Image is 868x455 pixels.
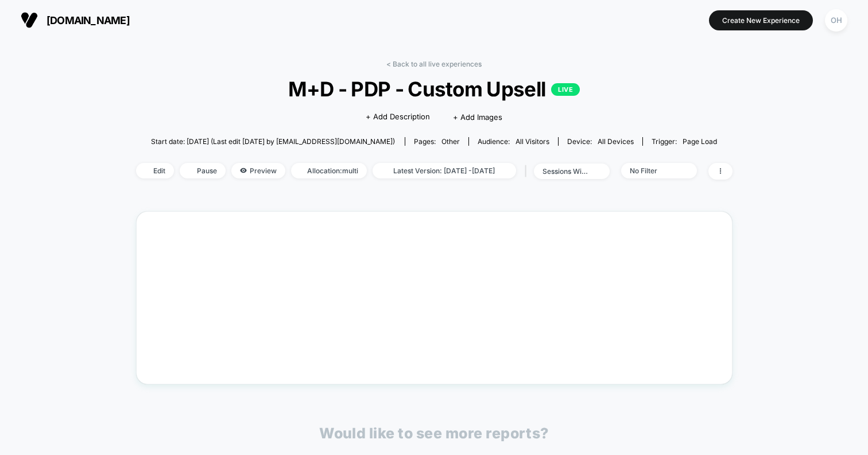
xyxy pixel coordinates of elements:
img: Visually logo [21,11,38,29]
span: Edit [136,163,174,178]
span: + Add Description [366,111,430,123]
span: Latest Version: [DATE] - [DATE] [373,163,516,178]
span: Start date: [DATE] (Last edit [DATE] by [EMAIL_ADDRESS][DOMAIN_NAME]) [151,137,395,146]
span: other [441,137,460,146]
span: Allocation: multi [291,163,367,178]
div: OH [825,9,847,32]
span: M+D - PDP - Custom Upsell [165,77,702,101]
span: + Add Images [453,112,502,122]
span: Page Load [683,137,717,146]
span: [DOMAIN_NAME] [46,14,130,26]
button: Create New Experience [709,10,813,30]
span: all devices [598,137,634,146]
div: Trigger: [652,137,717,146]
div: No Filter [630,166,676,175]
div: Pages: [414,137,460,146]
div: sessions with impression [542,167,588,176]
span: Device: [558,137,642,146]
div: Audience: [478,137,549,146]
span: All Visitors [516,137,549,146]
p: LIVE [551,83,580,96]
span: Preview [231,163,285,178]
button: OH [821,9,851,32]
span: Pause [180,163,226,178]
p: Would like to see more reports? [319,425,549,442]
span: | [522,163,534,180]
button: [DOMAIN_NAME] [17,11,133,29]
a: < Back to all live experiences [386,60,482,68]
